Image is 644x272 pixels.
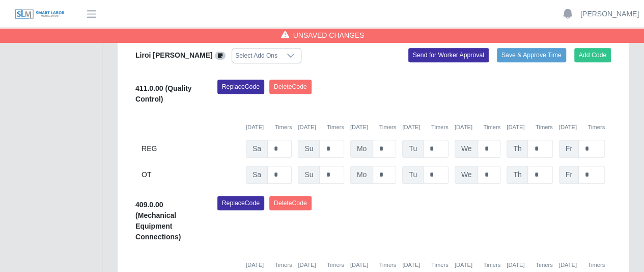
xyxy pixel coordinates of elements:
button: Timers [431,123,449,132]
b: Liroi [PERSON_NAME] [135,51,213,59]
span: Th [507,166,528,184]
button: Send for Worker Approval [408,48,489,62]
button: Timers [483,261,500,269]
div: [DATE] [402,261,448,269]
span: We [455,140,479,158]
button: Timers [536,123,553,132]
div: [DATE] [402,123,448,132]
button: Timers [327,123,344,132]
span: Mo [350,140,373,158]
button: Timers [587,123,605,132]
span: Sa [246,140,268,158]
div: [DATE] [350,261,396,269]
b: 409.0.00 (Mechanical Equipment Connections) [135,201,181,241]
span: Unsaved Changes [293,30,365,40]
button: Timers [431,261,449,269]
button: DeleteCode [269,80,312,94]
button: Timers [327,261,344,269]
button: Timers [587,261,605,269]
button: Add Code [574,48,611,62]
div: OT [142,166,240,184]
button: Timers [275,123,292,132]
button: Timers [379,261,396,269]
span: Tu [402,140,424,158]
img: SLM Logo [14,9,65,20]
div: [DATE] [507,123,552,132]
div: Select Add Ons [232,48,281,63]
div: [DATE] [559,123,605,132]
span: We [455,166,479,184]
div: [DATE] [350,123,396,132]
button: Timers [275,261,292,269]
span: Tu [402,166,424,184]
div: [DATE] [507,261,552,269]
a: [PERSON_NAME] [580,9,639,19]
span: Sa [246,166,268,184]
div: [DATE] [559,261,605,269]
button: ReplaceCode [217,196,264,210]
button: Timers [536,261,553,269]
button: ReplaceCode [217,80,264,94]
div: [DATE] [455,123,500,132]
div: [DATE] [246,123,292,132]
button: Timers [483,123,500,132]
div: [DATE] [455,261,500,269]
span: Mo [350,166,373,184]
span: Su [298,166,320,184]
span: Th [507,140,528,158]
a: View/Edit Notes [215,51,226,59]
span: Fr [559,166,579,184]
div: [DATE] [298,261,344,269]
button: Timers [379,123,396,132]
div: [DATE] [298,123,344,132]
b: 411.0.00 (Quality Control) [135,84,192,103]
div: [DATE] [246,261,292,269]
span: Fr [559,140,579,158]
button: Save & Approve Time [497,48,566,62]
div: REG [142,140,240,158]
button: DeleteCode [269,196,312,210]
span: Su [298,140,320,158]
